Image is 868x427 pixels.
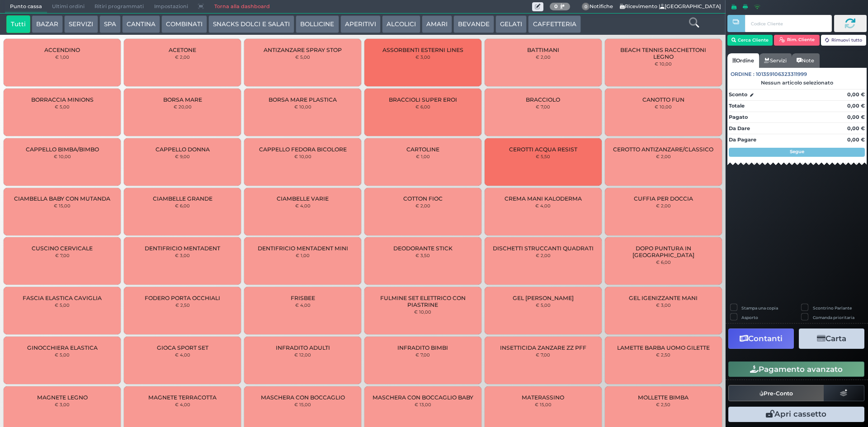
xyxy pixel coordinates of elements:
small: € 7,00 [536,104,550,109]
button: CANTINA [122,15,160,33]
small: € 3,00 [415,54,430,60]
small: € 2,50 [175,302,190,308]
small: € 1,00 [416,154,430,159]
span: GINOCCHIERA ELASTICA [27,344,98,351]
small: € 9,00 [175,154,190,159]
strong: 0,00 € [847,103,865,109]
small: € 5,00 [55,352,70,357]
small: € 3,00 [175,253,190,258]
span: BATTIMANI [527,47,559,53]
small: € 7,00 [55,253,70,258]
span: Ordine : [731,70,755,78]
span: 0 [582,3,590,11]
span: LAMETTE BARBA UOMO GILETTE [617,344,710,351]
span: ASSORBENTI ESTERNI LINES [382,47,463,53]
span: BRACCIOLO [526,96,560,103]
small: € 10,00 [294,154,311,159]
span: DOPO PUNTURA IN [GEOGRAPHIC_DATA] [612,245,714,258]
span: CREMA MANI KALODERMA [505,195,582,202]
span: DEODORANTE STICK [393,245,453,252]
span: 101359106323311999 [756,70,807,78]
small: € 4,00 [295,302,311,308]
small: € 3,50 [415,253,430,258]
span: FODERO PORTA OCCHIALI [145,295,220,301]
small: € 2,50 [656,402,670,407]
small: € 2,00 [415,203,430,208]
button: Contanti [728,328,794,349]
small: € 6,00 [656,259,671,265]
span: MAGNETE TERRACOTTA [148,394,217,401]
small: € 5,50 [536,154,550,159]
button: Apri cassetto [728,407,864,422]
small: € 4,00 [295,203,311,208]
strong: Da Pagare [729,136,756,143]
span: FRISBEE [291,295,315,301]
label: Asporto [741,314,758,320]
small: € 7,00 [415,352,430,357]
span: CIAMBELLE VARIE [277,195,329,202]
span: BORSA MARE PLASTICA [269,96,337,103]
button: Pagamento avanzato [728,361,864,377]
small: € 3,00 [55,402,70,407]
button: APERITIVI [340,15,381,33]
label: Comanda prioritaria [813,314,854,320]
span: ACCENDINO [44,47,80,53]
span: ANTIZANZARE SPRAY STOP [264,47,342,53]
small: € 10,00 [414,309,431,314]
span: FULMINE SET ELETTRICO CON PIASTRINE [372,295,474,308]
small: € 10,00 [655,61,672,66]
strong: Totale [729,103,745,109]
span: CARTOLINE [406,146,439,153]
span: Punto cassa [5,0,47,13]
small: € 13,00 [415,402,431,407]
span: CIAMBELLA BABY CON MUTANDA [14,195,110,202]
small: € 10,00 [54,154,71,159]
span: Ultimi ordini [47,0,90,13]
strong: Segue [790,149,804,155]
button: BEVANDE [453,15,494,33]
span: Ritiri programmati [90,0,149,13]
span: INSETTICIDA ZANZARE ZZ PFF [500,344,586,351]
span: BEACH TENNIS RACCHETTONI LEGNO [612,47,714,60]
button: SNACKS DOLCI E SALATI [208,15,294,33]
span: CAPPELLO BIMBA/BIMBO [26,146,99,153]
strong: Pagato [729,114,748,120]
small: € 5,00 [536,302,551,308]
span: MASCHERA CON BOCCAGLIO [261,394,345,401]
span: CAPPELLO DONNA [156,146,210,153]
span: DENTIFRICIO MENTADENT [145,245,220,252]
a: Torna alla dashboard [209,0,274,13]
input: Codice Cliente [745,15,831,32]
label: Scontrino Parlante [813,305,852,311]
span: CUSCINO CERVICALE [32,245,93,252]
a: Servizi [759,53,792,68]
span: CEROTTO ANTIZANZARE/CLASSICO [613,146,713,153]
button: SERVIZI [64,15,98,33]
button: Rim. Cliente [774,35,820,46]
span: CIAMBELLE GRANDE [153,195,212,202]
small: € 10,00 [655,104,672,109]
span: COTTON FIOC [403,195,443,202]
small: € 6,00 [415,104,430,109]
button: CAFFETTERIA [528,15,580,33]
span: MOLLETTE BIMBA [638,394,689,401]
span: DENTIFRICIO MENTADENT MINI [258,245,348,252]
small: € 2,00 [536,253,551,258]
span: GEL [PERSON_NAME] [513,295,574,301]
small: € 3,00 [656,302,671,308]
button: Pre-Conto [728,385,824,401]
small: € 4,00 [175,352,190,357]
small: € 4,00 [175,402,190,407]
span: Impostazioni [149,0,193,13]
small: € 2,00 [656,154,671,159]
small: € 1,00 [296,253,310,258]
strong: 0,00 € [847,136,865,143]
span: MASCHERA CON BOCCAGLIO BABY [373,394,473,401]
span: MATERASSINO [522,394,564,401]
small: € 2,50 [656,352,670,357]
span: FASCIA ELASTICA CAVIGLIA [23,295,102,301]
span: ACETONE [169,47,196,53]
span: CANOTTO FUN [642,96,684,103]
span: MAGNETE LEGNO [37,394,88,401]
small: € 2,00 [536,54,551,60]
